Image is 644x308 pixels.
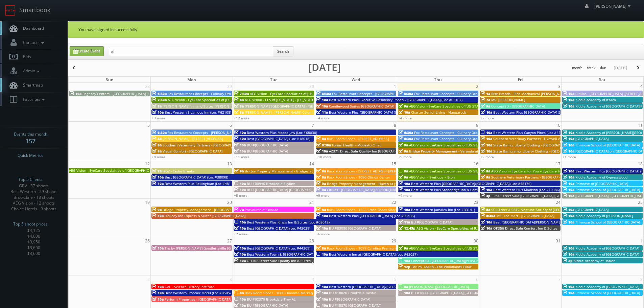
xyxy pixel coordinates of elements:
[316,297,328,302] span: 10a
[152,91,167,96] span: 6:30a
[144,160,150,167] span: 12
[399,207,410,212] span: 10a
[411,258,492,263] span: Concept3D - [GEOGRAPHIC_DATA][PERSON_NAME]
[598,64,609,72] button: day
[399,136,413,141] span: 6:30a
[152,130,167,135] span: 6:30a
[247,187,322,192] span: BU #[GEOGRAPHIC_DATA] [GEOGRAPHIC_DATA]
[165,297,232,302] span: Perform Properties - [GEOGRAPHIC_DATA]
[247,181,295,186] span: BU #00946 Brookdale Skyline
[316,252,328,257] span: 10a
[316,110,328,115] span: 11a
[20,40,46,45] span: Contacts
[481,213,495,218] span: 8:30a
[329,284,442,289] span: Best Western [GEOGRAPHIC_DATA]/[GEOGRAPHIC_DATA] (Loc #05785)
[585,64,598,72] button: week
[247,143,288,147] span: BU #[GEOGRAPHIC_DATA]
[491,175,575,180] span: Southern Veterinary Partners - [GEOGRAPHIC_DATA]
[399,104,408,109] span: 9a
[637,122,643,129] span: 11
[316,97,328,102] span: 10a
[399,181,410,186] span: 10a
[18,152,43,159] span: Quick Metrics
[247,258,381,263] span: OH302 Direct Sale Quality Inn & Suites [GEOGRAPHIC_DATA] - [GEOGRAPHIC_DATA]
[594,3,633,9] span: [PERSON_NAME]
[563,136,574,141] span: 10a
[311,122,315,129] span: 7
[475,83,479,90] span: 2
[163,143,246,147] span: Southern Veterinary Partners - [GEOGRAPHIC_DATA]
[493,110,602,115] span: Best Western Plus [GEOGRAPHIC_DATA] &amp; Suites (Loc #44475)
[247,297,295,302] span: BU #02370 Brookdale Troy AL
[563,207,574,212] span: 10a
[152,149,162,153] span: 8a
[316,91,331,96] span: 6:30a
[393,83,397,90] span: 1
[411,290,498,295] span: BU #18660 [GEOGRAPHIC_DATA] [GEOGRAPHIC_DATA]
[152,181,164,186] span: 10a
[327,207,415,212] span: Rack Room Shoes - 1255 Cross Roads Shopping Center
[168,130,271,135] span: Fox Restaurant Concepts - [PERSON_NAME][GEOGRAPHIC_DATA]
[20,54,31,60] span: Bids
[226,160,233,167] span: 13
[481,175,490,180] span: 9a
[316,187,326,192] span: 9a
[163,169,194,173] span: HGV - Cedar Breaks
[152,284,164,289] span: 10a
[493,149,619,153] span: State &amp;amp; Liberty Clothing - [GEOGRAPHIC_DATA] [GEOGRAPHIC_DATA]
[563,175,574,180] span: 10a
[234,193,247,198] a: +5 more
[327,169,415,173] span: Rack Room Shoes - [STREET_ADDRESS][PERSON_NAME]
[398,155,412,159] a: +9 more
[416,226,544,231] span: AEG Vision - EyeCare Specialties of [US_STATE] – [PERSON_NAME] & Associates
[69,168,252,173] span: AEG Vision - EyeCare Specialties of [GEOGRAPHIC_DATA] – [PERSON_NAME] Eyecare Associates ([PERSON...
[316,104,328,109] span: 10a
[563,284,574,289] span: 10a
[329,213,415,218] span: Best Western Plus [GEOGRAPHIC_DATA] (Loc #05435)
[165,246,260,251] span: Tru by [PERSON_NAME] Goodlettsville [GEOGRAPHIC_DATA]
[434,77,442,82] span: Thu
[481,130,492,135] span: 10a
[273,46,293,56] button: Search
[247,136,310,141] span: Best [GEOGRAPHIC_DATA] (Loc #18018)
[152,97,167,102] span: 7:30a
[245,169,347,173] span: Bridge Property Management - Bridges at [GEOGRAPHIC_DATA]
[144,83,150,90] span: 28
[481,207,490,212] span: 8a
[234,143,246,147] span: 10a
[247,226,310,231] span: Best [GEOGRAPHIC_DATA] (Loc #43029)
[144,199,150,206] span: 19
[399,187,410,192] span: 10a
[316,193,330,198] a: +9 more
[329,290,376,295] span: BU #18020 Brookdale Destin
[575,97,616,102] span: Kiddie Academy of Itsaca
[309,83,315,90] span: 30
[411,187,522,192] span: Best Western Plus Stoneridge Inn & Conference Centre (Loc #66085)
[493,136,628,141] span: Southern Veterinary Partners - Livewell Animal Urgent Care of [GEOGRAPHIC_DATA]
[481,220,492,224] span: 10a
[316,284,328,289] span: 10a
[481,193,491,198] span: 3p
[234,258,246,263] span: 10a
[234,155,249,159] a: +11 more
[399,110,410,115] span: 10a
[234,226,246,231] span: 10a
[329,149,411,153] span: AZ371 Direct Sale Quality Inn [GEOGRAPHIC_DATA]
[398,193,412,198] a: +4 more
[234,91,249,96] span: 7:30a
[327,181,427,186] span: Bridge Property Management - Haven at [GEOGRAPHIC_DATA]
[14,131,47,138] span: Events this month
[247,246,310,251] span: Best [GEOGRAPHIC_DATA] (Loc #44309)
[70,46,104,56] a: Create Event
[234,246,246,251] span: 10a
[399,175,408,180] span: 9a
[234,116,249,120] a: +12 more
[152,175,164,180] span: 10a
[409,149,512,153] span: Bridge Property Management - Veranda at [GEOGRAPHIC_DATA]
[575,187,640,192] span: Primrose School of [GEOGRAPHIC_DATA]
[163,149,222,153] span: Visual Comfort - [GEOGRAPHIC_DATA]
[640,83,643,90] span: 4
[147,122,150,129] span: 5
[399,246,408,251] span: 9a
[163,104,241,109] span: [PERSON_NAME] Inn and Suites [PERSON_NAME]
